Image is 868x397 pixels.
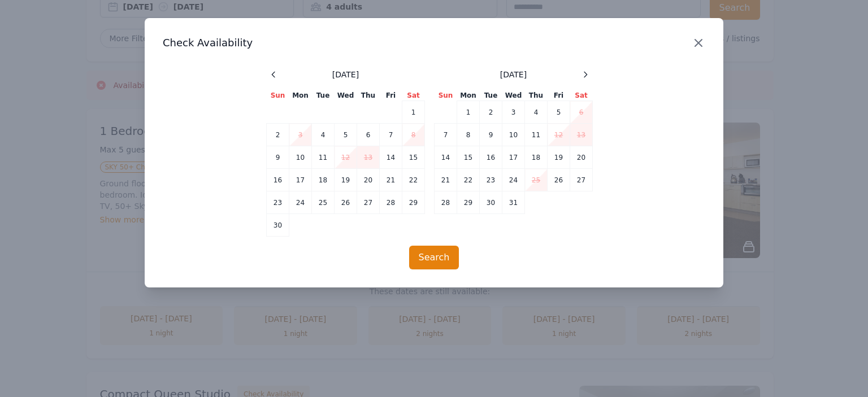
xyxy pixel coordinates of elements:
td: 20 [357,169,380,191]
td: 25 [312,191,335,214]
th: Thu [357,90,380,101]
td: 30 [480,191,502,214]
td: 8 [402,124,425,146]
td: 17 [289,169,312,191]
td: 27 [570,169,593,191]
td: 1 [457,101,480,124]
td: 1 [402,101,425,124]
td: 18 [312,169,335,191]
th: Tue [312,90,335,101]
td: 21 [380,169,402,191]
th: Thu [525,90,548,101]
td: 26 [548,169,570,191]
td: 11 [525,124,548,146]
td: 9 [480,124,502,146]
td: 5 [335,124,357,146]
td: 29 [402,191,425,214]
td: 20 [570,146,593,169]
td: 31 [502,191,525,214]
td: 12 [335,146,357,169]
th: Tue [480,90,502,101]
td: 15 [457,146,480,169]
th: Sat [402,90,425,101]
td: 3 [289,124,312,146]
span: [DATE] [332,69,359,80]
td: 22 [402,169,425,191]
td: 23 [267,191,289,214]
td: 10 [502,124,525,146]
td: 17 [502,146,525,169]
td: 13 [357,146,380,169]
td: 7 [380,124,402,146]
td: 16 [480,146,502,169]
td: 19 [548,146,570,169]
td: 19 [335,169,357,191]
th: Sun [435,90,457,101]
h3: Check Availability [163,36,705,50]
td: 23 [480,169,502,191]
td: 3 [502,101,525,124]
td: 24 [502,169,525,191]
td: 14 [380,146,402,169]
td: 26 [335,191,357,214]
td: 14 [435,146,457,169]
th: Wed [502,90,525,101]
th: Mon [289,90,312,101]
td: 24 [289,191,312,214]
td: 2 [480,101,502,124]
td: 7 [435,124,457,146]
td: 22 [457,169,480,191]
td: 11 [312,146,335,169]
td: 6 [357,124,380,146]
td: 9 [267,146,289,169]
th: Wed [335,90,357,101]
td: 13 [570,124,593,146]
td: 28 [435,191,457,214]
td: 4 [312,124,335,146]
td: 16 [267,169,289,191]
td: 6 [570,101,593,124]
td: 25 [525,169,548,191]
td: 10 [289,146,312,169]
td: 2 [267,124,289,146]
span: [DATE] [500,69,527,80]
button: Search [409,246,459,269]
th: Fri [548,90,570,101]
td: 12 [548,124,570,146]
th: Mon [457,90,480,101]
th: Sun [267,90,289,101]
th: Fri [380,90,402,101]
td: 5 [548,101,570,124]
td: 18 [525,146,548,169]
td: 29 [457,191,480,214]
td: 28 [380,191,402,214]
td: 27 [357,191,380,214]
td: 21 [435,169,457,191]
th: Sat [570,90,593,101]
td: 30 [267,214,289,237]
td: 4 [525,101,548,124]
td: 15 [402,146,425,169]
td: 8 [457,124,480,146]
